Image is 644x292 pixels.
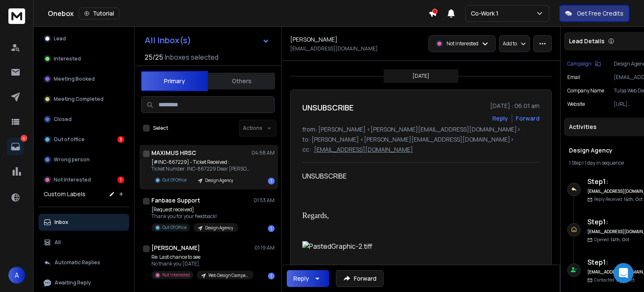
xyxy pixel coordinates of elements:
span: 1 Step [569,159,582,166]
h3: Inboxes selected [165,52,218,62]
span: 14th, Oct [610,237,629,242]
p: website [567,101,585,108]
button: Reply [287,270,329,287]
p: Contacted [594,277,635,283]
p: [EMAIL_ADDRESS][DOMAIN_NAME] [314,145,413,154]
p: Get Free Credits [577,9,623,18]
h1: [PERSON_NAME] [151,244,200,252]
p: Lead Details [569,37,605,45]
p: Add to [503,40,517,47]
p: All [55,239,61,246]
p: Web Design Campaign [208,272,249,279]
div: Open Intercom Messenger [613,263,634,283]
p: Not Interested [447,40,478,47]
p: Out of office [54,136,85,143]
button: All Inbox(s) [138,32,276,49]
p: to: [PERSON_NAME] <[PERSON_NAME][EMAIL_ADDRESS][DOMAIN_NAME]> [302,135,540,144]
p: from: [PERSON_NAME] <[PERSON_NAME][EMAIL_ADDRESS][DOMAIN_NAME]> [302,125,540,134]
p: [DATE] : 06:01 am [490,102,540,110]
span: 25 / 25 [145,52,163,62]
p: Not Interested [54,176,91,183]
button: A [8,267,25,284]
div: Reply [293,274,309,283]
p: Wrong person [54,156,90,163]
p: Reply Received [594,196,643,203]
p: Meeting Completed [54,96,104,103]
div: Forward [516,114,540,123]
h1: Fanbase Support [151,196,200,205]
p: [DATE] [413,73,429,79]
h1: MAXIMUS HRSC [151,149,196,157]
p: Automatic Replies [55,259,100,266]
p: Interested [54,55,81,62]
button: Wrong person [39,151,129,168]
p: Ticket Number: INC-867229 Dear [PERSON_NAME] [151,166,252,172]
p: [EMAIL_ADDRESS][DOMAIN_NAME] [290,45,378,52]
p: Awaiting Reply [55,279,91,286]
p: [#INC-867229] - Ticket Received : [151,159,252,166]
p: No thank you [DATE], [151,260,252,267]
img: PastedGraphic-2.tiff [302,241,533,251]
button: All [39,234,129,251]
p: Company Name [567,87,604,94]
h1: All Inbox(s) [145,36,191,45]
p: 01:19 AM [254,245,275,251]
button: Primary [141,71,208,91]
h1: [PERSON_NAME] [290,35,338,44]
p: Design Agency [205,225,233,231]
label: Select [153,125,168,132]
p: 4 [21,135,27,142]
p: Out Of Office [162,177,187,183]
p: [Request received] [151,206,238,213]
p: Out Of Office [162,224,187,231]
button: Tutorial [79,8,119,19]
p: Opened [594,237,629,243]
div: 1 [268,178,275,184]
div: Onebox [48,8,428,19]
p: Not Interested [162,272,190,278]
span: 14th, Oct [624,196,643,202]
div: Regards, [302,210,533,221]
button: Get Free Credits [559,5,629,22]
div: 1 [268,273,275,279]
p: Design Agency [205,177,233,184]
button: Interested [39,50,129,67]
p: Co-Work 1 [471,9,502,18]
button: Not Interested1 [39,171,129,188]
p: Inbox [55,219,68,226]
button: Meeting Completed [39,91,129,108]
p: cc: [302,145,311,154]
div: 1 [268,225,275,232]
p: 04:58 AM [252,150,275,156]
button: Out of office3 [39,131,129,148]
button: Awaiting Reply [39,274,129,291]
p: Email [567,74,580,81]
p: Lead [54,35,66,42]
button: Automatic Replies [39,254,129,271]
button: Meeting Booked [39,71,129,87]
p: Re: Last chance to see [151,254,252,260]
p: Campaign [567,61,592,67]
button: Closed [39,111,129,128]
div: 3 [117,136,124,143]
p: Meeting Booked [54,76,95,82]
h1: UNSUBSCRIBE [302,102,353,113]
button: Forward [336,270,384,287]
button: Inbox [39,214,129,231]
div: 1 [117,176,124,183]
span: 1 day in sequence [584,159,624,166]
button: Others [208,72,275,90]
h3: Custom Labels [44,190,86,198]
p: 01:53 AM [254,197,275,204]
p: Thank you for your feedback! [151,213,238,220]
button: Reply [492,114,508,123]
a: 4 [7,138,24,155]
button: Campaign [567,61,601,67]
button: Lead [39,30,129,47]
p: Closed [54,116,72,123]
